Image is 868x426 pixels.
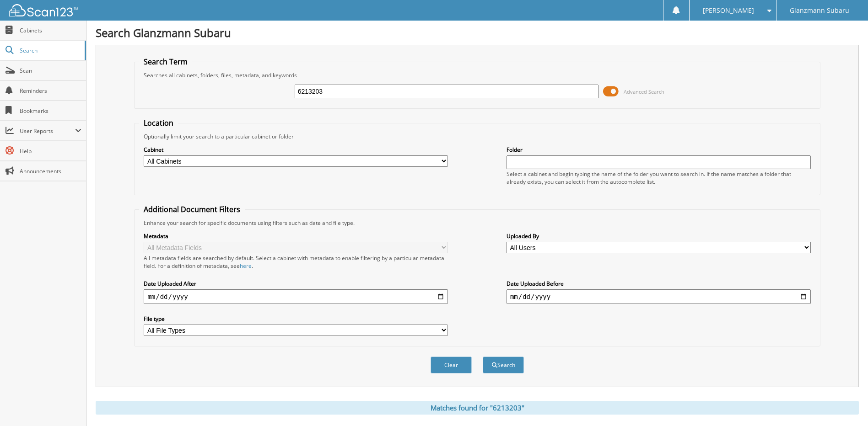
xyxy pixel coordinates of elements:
[20,167,81,175] span: Announcements
[507,289,811,304] input: end
[96,401,859,415] div: Matches found for "6213203"
[507,280,811,288] label: Date Uploaded Before
[20,67,81,75] span: Scan
[20,147,81,155] span: Help
[144,315,448,323] label: File type
[703,8,754,13] span: [PERSON_NAME]
[144,280,448,288] label: Date Uploaded After
[139,133,815,140] div: Optionally limit your search to a particular cabinet or folder
[20,47,80,54] span: Search
[507,170,811,186] div: Select a cabinet and begin typing the name of the folder you want to search in. If the name match...
[144,146,448,154] label: Cabinet
[20,27,81,34] span: Cabinets
[20,127,75,135] span: User Reports
[144,254,448,270] div: All metadata fields are searched by default. Select a cabinet with metadata to enable filtering b...
[20,87,81,95] span: Reminders
[507,146,811,154] label: Folder
[144,232,448,240] label: Metadata
[96,25,859,40] h1: Search Glanzmann Subaru
[483,357,524,373] button: Search
[507,232,811,240] label: Uploaded By
[139,71,815,79] div: Searches all cabinets, folders, files, metadata, and keywords
[240,262,252,270] a: here
[144,289,448,304] input: start
[624,88,664,95] span: Advanced Search
[20,107,81,115] span: Bookmarks
[431,357,472,373] button: Clear
[139,219,815,227] div: Enhance your search for specific documents using filters such as date and file type.
[9,4,78,16] img: scan123-logo-white.svg
[790,8,849,13] span: Glanzmann Subaru
[139,57,192,67] legend: Search Term
[139,118,178,128] legend: Location
[139,204,245,214] legend: Additional Document Filters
